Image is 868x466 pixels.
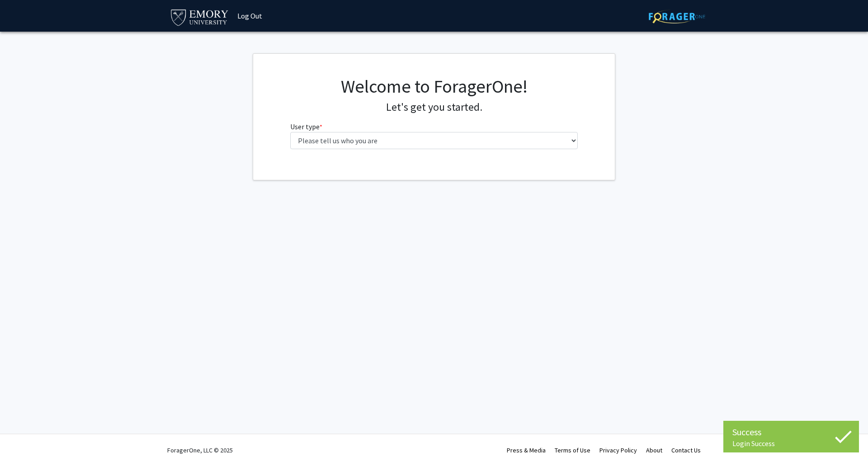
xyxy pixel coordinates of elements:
[167,434,233,466] div: ForagerOne, LLC © 2025
[290,75,578,97] h1: Welcome to ForagerOne!
[649,9,705,24] img: ForagerOne Logo
[290,121,322,132] label: User type
[555,446,590,454] a: Terms of Use
[170,7,230,27] img: Emory University Logo
[290,101,578,114] h4: Let's get you started.
[671,446,701,454] a: Contact Us
[507,446,546,454] a: Press & Media
[646,446,662,454] a: About
[732,439,850,448] div: Login Success
[732,425,850,439] div: Success
[599,446,637,454] a: Privacy Policy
